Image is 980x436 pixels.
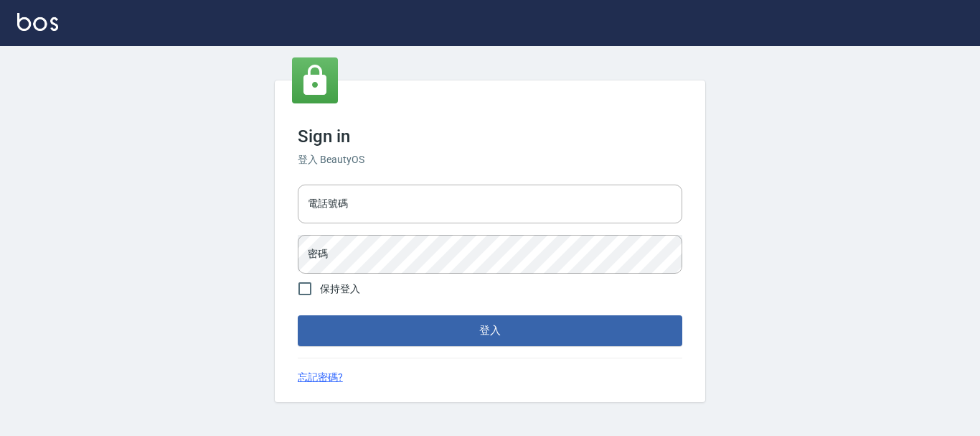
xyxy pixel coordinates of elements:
[17,13,58,31] img: Logo
[320,282,360,297] span: 保持登入
[298,370,343,385] a: 忘記密碼?
[298,152,682,167] h6: 登入 BeautyOS
[298,315,682,345] button: 登入
[298,126,682,147] h3: Sign in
